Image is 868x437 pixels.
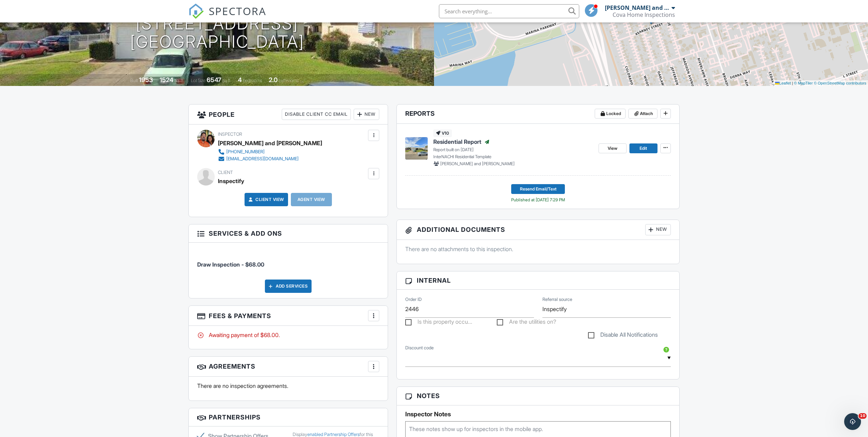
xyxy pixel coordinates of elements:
span: SPECTORA [209,4,266,18]
input: Search everything... [439,4,579,18]
div: New [354,109,379,120]
li: Manual fee: Draw Inspection [197,248,379,274]
div: [PERSON_NAME] and [PERSON_NAME] [605,4,670,11]
h3: People [189,105,388,125]
h3: Notes [397,387,679,405]
div: 4 [238,76,242,83]
div: 2.0 [269,76,278,83]
a: [EMAIL_ADDRESS][DOMAIN_NAME] [218,155,316,162]
div: Disable Client CC Email [282,109,351,120]
div: Cova Home Inspections [613,11,675,18]
p: There are no attachments to this inspection. [405,245,671,253]
h1: [STREET_ADDRESS] [GEOGRAPHIC_DATA] [130,14,304,52]
h3: Additional Documents [397,220,679,240]
div: 1953 [139,76,153,83]
span: 10 [859,413,867,419]
a: enabled Partnership Offers [307,432,360,437]
p: There are no inspection agreements. [197,382,379,390]
a: Leaflet [775,81,791,85]
a: © MapTiler [794,81,813,85]
h3: Fees & Payments [189,306,388,326]
span: Client [218,170,233,175]
label: Discount code [405,345,434,351]
iframe: Intercom live chat [844,413,861,430]
div: [PERSON_NAME] and [PERSON_NAME] [218,138,322,148]
div: New [645,224,671,235]
img: The Best Home Inspection Software - Spectora [188,4,204,19]
h3: Partnerships [189,408,388,426]
div: Awaiting payment of $68.00. [197,331,379,339]
h3: Agreements [189,357,388,377]
label: Is this property occupied? [405,318,472,327]
a: © OpenStreetMap contributors [814,81,866,85]
span: sq. ft. [174,78,184,83]
span: Inspector [218,132,242,137]
h3: Services & Add ons [189,224,388,243]
span: bedrooms [243,78,262,83]
span: bathrooms [279,78,299,83]
div: Inspectify [218,176,244,186]
div: Add Services [265,280,312,293]
div: [PHONE_NUMBER] [226,149,265,155]
label: Referral source [542,296,572,303]
label: Are the utilities on? [497,318,556,327]
span: sq.ft. [222,78,231,83]
h3: Internal [397,271,679,290]
a: Client View [247,196,284,203]
div: 6547 [207,76,221,83]
label: Disable All Notifications [588,331,658,340]
div: 1524 [160,76,173,83]
span: Built [130,78,138,83]
span: Lot Size [191,78,206,83]
span: Draw Inspection - $68.00 [197,261,264,268]
a: [PHONE_NUMBER] [218,148,316,155]
div: [EMAIL_ADDRESS][DOMAIN_NAME] [226,156,299,162]
h5: Inspector Notes [405,411,671,418]
a: SPECTORA [188,9,266,24]
label: Order ID [405,296,422,303]
span: | [792,81,793,85]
